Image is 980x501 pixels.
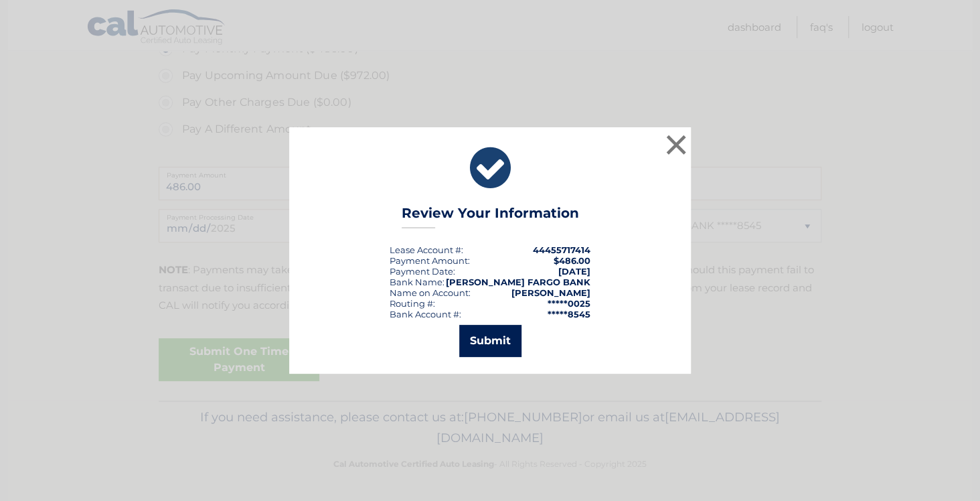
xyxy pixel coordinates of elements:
[446,277,590,287] strong: [PERSON_NAME] FARGO BANK
[390,266,453,277] span: Payment Date
[390,287,471,298] div: Name on Account:
[554,255,590,266] span: $486.00
[533,244,590,255] strong: 44455717414
[390,277,444,287] div: Bank Name:
[390,266,455,277] div: :
[390,255,470,266] div: Payment Amount:
[459,325,521,357] button: Submit
[663,131,689,158] button: ×
[390,298,435,309] div: Routing #:
[402,205,579,228] h3: Review Your Information
[390,244,463,255] div: Lease Account #:
[390,309,461,319] div: Bank Account #:
[558,266,590,277] span: [DATE]
[511,287,590,298] strong: [PERSON_NAME]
